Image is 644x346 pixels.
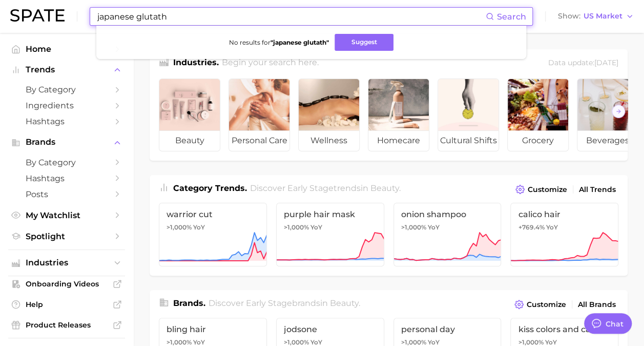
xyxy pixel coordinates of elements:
[518,324,611,334] span: kiss colors and care
[578,300,616,309] span: All Brands
[8,155,125,170] a: by Category
[401,324,494,334] span: personal day
[518,223,544,231] span: +769.4%
[26,158,108,167] span: by Category
[222,56,319,70] h2: Begin your search here.
[310,223,322,232] span: YoY
[284,324,377,334] span: jodsone
[8,228,125,244] a: Spotlight
[26,65,108,74] span: Trends
[26,258,108,267] span: Industries
[173,56,219,70] h1: Industries.
[159,203,267,266] a: warrior cut>1,000% YoY
[8,62,125,78] button: Trends
[497,12,526,22] span: Search
[393,203,502,266] a: onion shampoo>1,000% YoY
[575,298,618,312] a: All Brands
[584,13,622,19] span: US Market
[507,79,569,151] a: grocery
[546,223,557,232] span: YoY
[368,130,429,151] span: homecare
[8,186,125,202] a: Posts
[26,210,108,220] span: My Watchlist
[8,82,125,98] a: by Category
[298,79,360,151] a: wellness
[8,297,125,312] a: Help
[577,130,638,151] span: beverages
[26,300,108,309] span: Help
[26,117,108,126] span: Hashtags
[299,130,359,151] span: wellness
[512,297,569,312] button: Customize
[8,255,125,271] button: Industries
[508,130,568,151] span: grocery
[513,182,570,197] button: Customize
[26,174,108,183] span: Hashtags
[528,185,567,194] span: Customize
[173,183,247,193] span: Category Trends .
[8,98,125,113] a: Ingredients
[579,185,616,194] span: All Trends
[26,138,108,147] span: Brands
[548,56,618,70] div: Data update: [DATE]
[284,209,377,219] span: purple hair mask
[26,189,108,199] span: Posts
[518,338,543,346] span: >1,000%
[8,207,125,223] a: My Watchlist
[8,41,125,57] a: Home
[159,79,220,151] a: beauty
[558,13,580,19] span: Show
[26,232,108,241] span: Spotlight
[10,9,65,22] img: SPATE
[335,34,393,51] button: Suggest
[8,170,125,186] a: Hashtags
[401,223,426,231] span: >1,000%
[576,183,618,197] a: All Trends
[228,39,328,46] span: No results for
[167,209,259,219] span: warrior cut
[612,105,625,118] button: Scroll Right
[229,130,289,151] span: personal care
[8,276,125,292] a: Onboarding Videos
[167,338,192,346] span: >1,000%
[209,298,360,308] span: Discover Early Stage brands in .
[159,130,220,151] span: beauty
[428,223,440,232] span: YoY
[26,44,108,54] span: Home
[284,223,309,231] span: >1,000%
[173,298,205,308] span: Brands .
[438,130,498,151] span: cultural shifts
[555,10,636,23] button: ShowUS Market
[26,279,108,289] span: Onboarding Videos
[8,113,125,129] a: Hashtags
[518,209,611,219] span: calico hair
[26,85,108,94] span: by Category
[8,134,125,150] button: Brands
[270,39,328,46] strong: " japanese glutath "
[228,79,290,151] a: personal care
[8,317,125,333] a: Product Releases
[438,79,499,151] a: cultural shifts
[167,223,192,231] span: >1,000%
[368,79,429,151] a: homecare
[284,338,309,346] span: >1,000%
[193,223,205,232] span: YoY
[96,8,486,25] input: Search here for a brand, industry, or ingredient
[401,338,426,346] span: >1,000%
[527,300,566,309] span: Customize
[401,209,494,219] span: onion shampoo
[370,183,399,193] span: beauty
[577,79,638,151] a: beverages
[26,320,108,330] span: Product Releases
[510,203,618,266] a: calico hair+769.4% YoY
[250,183,401,193] span: Discover Early Stage trends in .
[167,324,259,334] span: bling hair
[26,101,108,110] span: Ingredients
[276,203,384,266] a: purple hair mask>1,000% YoY
[330,298,359,308] span: beauty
